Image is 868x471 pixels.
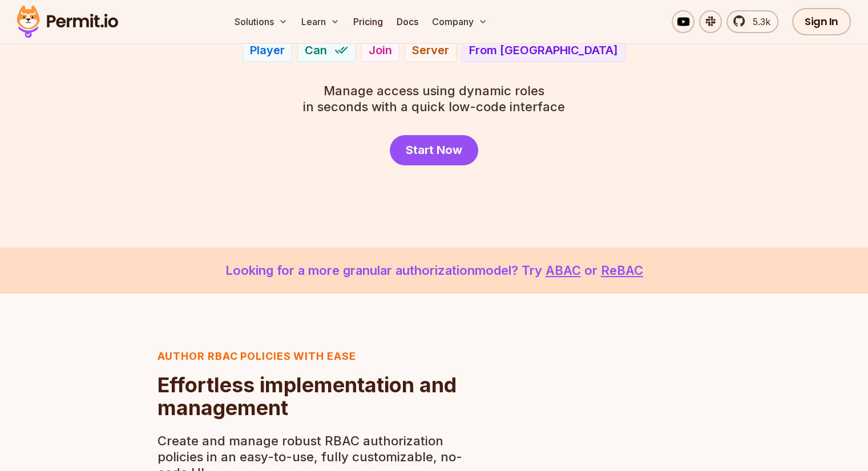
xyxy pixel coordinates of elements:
a: Docs [392,10,423,33]
div: Player [250,42,285,58]
a: Sign In [792,8,851,35]
a: Start Now [390,135,478,165]
div: Join [369,42,392,58]
button: Learn [297,10,344,33]
p: in seconds with a quick low-code interface [303,83,565,115]
h3: Author RBAC POLICIES with EASE [158,348,469,364]
a: ReBAC [601,263,643,278]
span: Start Now [406,142,462,158]
a: Pricing [349,10,387,33]
button: Company [427,10,492,33]
p: Looking for a more granular authorization model? Try or [27,261,841,280]
a: ABAC [546,263,581,278]
span: Manage access using dynamic roles [303,83,565,99]
h2: Effortless implementation and management [158,373,469,419]
img: Permit logo [11,2,123,41]
button: Solutions [230,10,292,33]
div: Server [412,42,449,58]
span: 5.3k [746,15,770,29]
span: Can [305,42,327,58]
a: 5.3k [726,10,778,33]
div: From [GEOGRAPHIC_DATA] [469,42,618,58]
